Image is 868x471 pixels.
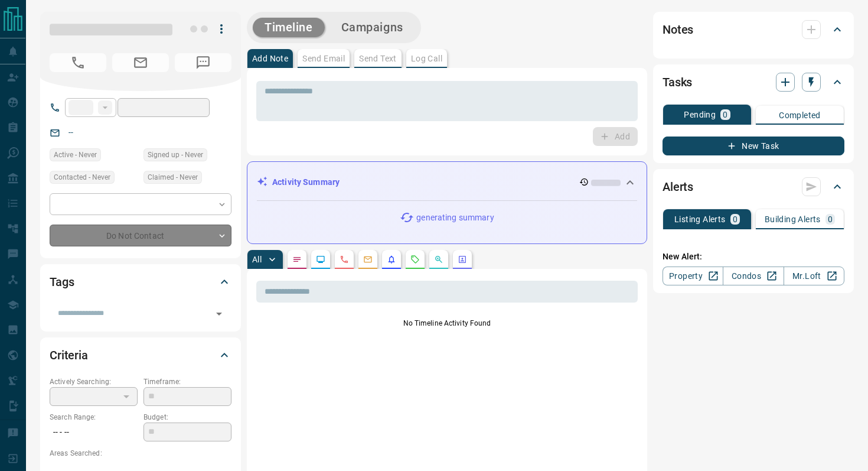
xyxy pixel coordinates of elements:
p: Activity Summary [272,176,340,189]
h2: Alerts [663,177,693,196]
svg: Agent Actions [458,255,467,264]
span: No Email [112,53,169,72]
p: Add Note [252,54,288,63]
div: Tasks [663,68,844,96]
p: Actively Searching: [50,376,138,387]
div: Activity Summary [257,171,637,193]
p: All [252,255,262,264]
a: -- [68,128,73,137]
p: 0 [828,215,833,223]
p: Completed [779,111,821,119]
svg: Notes [292,255,302,264]
a: Mr.Loft [784,267,844,285]
svg: Opportunities [434,255,443,264]
button: Campaigns [329,18,415,37]
p: Building Alerts [765,215,821,223]
svg: Requests [410,255,420,264]
p: Areas Searched: [50,448,231,459]
svg: Lead Browsing Activity [316,255,325,264]
svg: Listing Alerts [387,255,396,264]
div: Notes [663,15,844,44]
p: No Timeline Activity Found [256,318,638,329]
button: New Task [663,137,844,155]
p: generating summary [416,212,494,224]
svg: Emails [363,255,373,264]
p: -- - -- [50,423,138,442]
p: New Alert: [663,251,844,263]
span: No Number [50,53,106,72]
span: Active - Never [54,149,97,161]
p: Search Range: [50,412,138,423]
span: Contacted - Never [54,171,110,183]
div: Tags [50,268,231,296]
h2: Tasks [663,73,692,92]
p: 0 [723,111,727,119]
span: Claimed - Never [148,171,198,183]
h2: Notes [663,20,693,39]
div: Alerts [663,173,844,201]
p: 0 [733,215,738,223]
button: Open [211,306,227,322]
div: Do Not Contact [50,225,231,246]
p: Timeframe: [143,376,231,387]
p: Pending [684,111,716,119]
a: Property [663,267,723,285]
h2: Criteria [50,346,88,365]
p: Budget: [143,412,231,423]
div: Criteria [50,341,231,369]
h2: Tags [50,272,74,291]
svg: Calls [340,255,349,264]
span: Signed up - Never [148,149,203,161]
span: No Number [175,53,231,72]
button: Timeline [253,18,325,37]
a: Condos [723,267,784,285]
p: Listing Alerts [674,215,726,223]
